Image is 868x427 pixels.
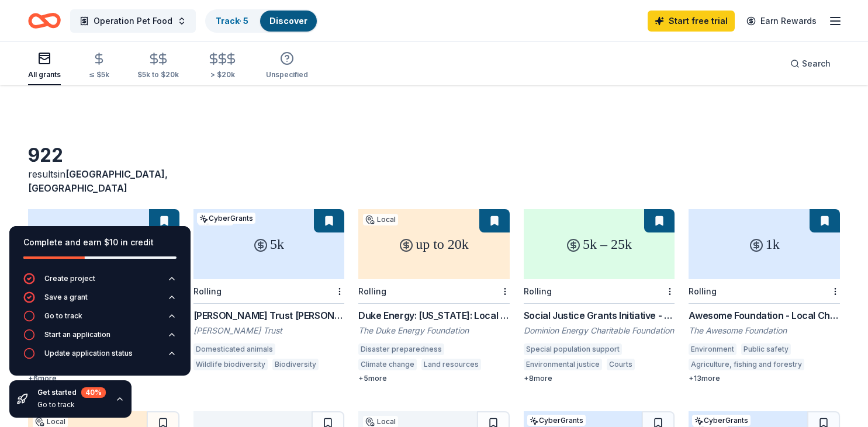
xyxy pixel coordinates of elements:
div: Climate change [358,359,417,370]
div: 1k [689,209,840,279]
div: + 5 more [358,374,510,383]
div: Unspecified [266,70,308,79]
div: Create project [44,274,95,283]
div: Go to track [44,311,82,321]
div: CyberGrants [692,415,751,426]
button: All grants [28,47,61,85]
span: Search [802,57,831,71]
div: The Awesome Foundation [689,325,840,336]
div: Wildlife biodiversity [193,359,268,370]
div: 40 % [81,387,106,398]
button: Search [781,52,840,75]
div: + 13 more [689,374,840,383]
div: up to 20k [358,209,510,279]
a: 1kRollingAwesome Foundation - Local Chapter GrantsThe Awesome FoundationEnvironmentPublic safetyA... [689,209,840,383]
div: + 8 more [524,374,675,383]
div: Social Justice Grants Initiative - Community Grants [524,308,675,322]
div: ≤ $5k [89,70,109,79]
div: Get started [37,387,106,398]
a: Start free trial [648,11,735,32]
button: Start an application [23,329,177,348]
div: 5k [193,209,345,279]
div: Environment [689,343,736,355]
div: Rolling [193,286,222,296]
div: Special population support [524,343,622,355]
div: Domesticated animals [193,343,275,355]
a: Home [28,7,61,34]
span: in [28,168,168,194]
div: Rolling [689,286,717,296]
div: CyberGrants [197,213,255,224]
button: > $20k [207,47,238,85]
a: Track· 5 [216,16,248,26]
a: 1k+RollingAmcor Community Support GrantsAmcor CaresDisaster reliefFood securityHomeless services+... [28,209,179,383]
div: Courts [607,359,635,370]
div: Agriculture, fishing and forestry [689,359,804,370]
button: Track· 5Discover [205,9,318,33]
div: Start an application [44,330,110,339]
div: Complete and earn $10 in credit [23,235,177,249]
div: Local [363,214,398,225]
span: Operation Pet Food [94,14,172,28]
a: up to 20kLocalRollingDuke Energy: [US_STATE]: Local Impact GrantsThe Duke Energy FoundationDisast... [358,209,510,383]
button: Update application status [23,348,177,366]
div: 5k – 25k [524,209,675,279]
div: > $20k [207,70,238,79]
a: Earn Rewards [739,11,824,32]
div: All grants [28,70,61,79]
button: $5k to $20k [137,47,179,85]
div: Go to track [37,400,106,409]
div: Update application status [44,349,133,358]
a: Discover [269,16,307,26]
div: results [28,167,179,195]
div: Awesome Foundation - Local Chapter Grants [689,308,840,322]
div: $5k to $20k [137,70,179,79]
div: The Duke Energy Foundation [358,325,510,336]
div: Rolling [358,286,386,296]
span: [GEOGRAPHIC_DATA], [GEOGRAPHIC_DATA] [28,168,168,194]
button: Save a grant [23,291,177,310]
div: Duke Energy: [US_STATE]: Local Impact Grants [358,308,510,322]
div: Biodiversity [272,359,319,370]
div: CyberGrants [527,415,586,426]
div: Rolling [524,286,552,296]
button: Create project [23,273,177,291]
div: 1k+ [28,209,179,279]
div: [PERSON_NAME] Trust [PERSON_NAME] [193,308,345,322]
button: Go to track [23,310,177,329]
a: 5kLocalCyberGrantsRolling[PERSON_NAME] Trust [PERSON_NAME][PERSON_NAME] TrustDomesticated animals... [193,209,345,374]
div: [PERSON_NAME] Trust [193,325,345,336]
button: Operation Pet Food [70,9,196,33]
button: ≤ $5k [89,47,109,85]
div: Land resources [421,359,481,370]
div: Environmental justice [524,359,602,370]
button: Unspecified [266,47,308,85]
div: Disaster preparedness [358,343,444,355]
div: 922 [28,144,179,167]
div: Dominion Energy Charitable Foundation [524,325,675,336]
div: Public safety [741,343,791,355]
a: 5k – 25kRollingSocial Justice Grants Initiative - Community GrantsDominion Energy Charitable Foun... [524,209,675,383]
div: Save a grant [44,293,88,302]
